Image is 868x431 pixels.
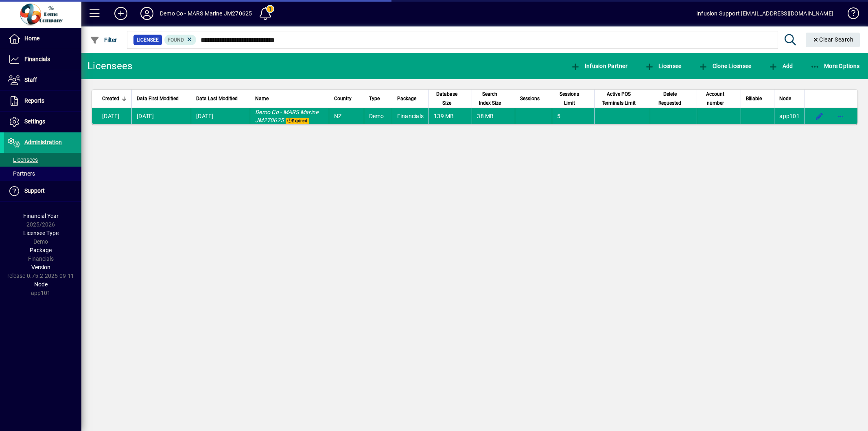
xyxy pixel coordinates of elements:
[134,6,160,21] button: Profile
[4,167,81,180] a: Partners
[196,94,245,103] div: Data Last Modified
[24,187,45,194] span: Support
[137,94,186,103] div: Data First Modified
[812,36,854,43] span: Clear Search
[329,108,364,124] td: NZ
[834,110,847,123] button: More options
[88,33,119,47] button: Filter
[779,94,791,103] span: Node
[87,59,132,73] div: Licensees
[571,63,627,69] span: Infusion Partner
[4,70,81,90] a: Staff
[34,281,48,288] span: Node
[434,90,467,108] div: Database Size
[102,94,127,103] div: Created
[4,181,81,201] a: Support
[472,108,514,124] td: 38 MB
[4,153,81,167] a: Licensees
[696,7,833,20] div: Infusion Support [EMAIL_ADDRESS][DOMAIN_NAME]
[196,94,238,103] span: Data Last Modified
[702,90,736,108] div: Account number
[283,109,299,115] em: MARS
[429,108,472,124] td: 139 MB
[746,94,769,103] div: Billable
[392,108,429,124] td: Financials
[164,35,197,45] mat-chip: Found Status: Found
[24,118,45,125] span: Settings
[30,247,52,253] span: Package
[746,94,762,103] span: Billable
[23,213,59,219] span: Financial Year
[599,90,645,108] div: Active POS Terminals Limit
[255,94,269,103] span: Name
[766,59,795,73] button: Add
[655,90,692,108] div: Delete Requested
[568,59,630,73] button: Infusion Partner
[92,108,131,124] td: [DATE]
[842,2,858,28] a: Knowledge Base
[4,49,81,70] a: Financials
[520,94,540,103] span: Sessions
[24,139,62,145] span: Administration
[160,7,252,20] div: Demo Co - MARS Marine JM270625
[779,94,800,103] div: Node
[286,118,309,124] span: Expired
[698,63,751,69] span: Clone Licensee
[645,63,682,69] span: Licensee
[8,156,38,163] span: Licensees
[477,90,502,108] span: Search Index Size
[808,59,862,73] button: More Options
[552,108,594,124] td: 5
[102,94,119,103] span: Created
[255,109,270,115] em: Demo
[397,94,424,103] div: Package
[31,264,50,270] span: Version
[8,170,35,177] span: Partners
[4,112,81,132] a: Settings
[364,108,392,124] td: Demo
[24,56,50,62] span: Financials
[4,91,81,111] a: Reports
[806,33,860,47] button: Clear
[369,94,387,103] div: Type
[108,6,134,21] button: Add
[779,113,800,119] span: app101.prod.infusionbusinesssoftware.com
[334,94,352,103] span: Country
[300,109,319,115] em: Marine
[557,90,589,108] div: Sessions Limit
[271,109,279,115] em: Co
[643,59,684,73] button: Licensee
[477,90,509,108] div: Search Index Size
[768,63,793,69] span: Add
[520,94,547,103] div: Sessions
[702,90,728,108] span: Account number
[255,117,284,123] em: JM270625
[655,90,684,108] span: Delete Requested
[280,109,282,115] em: -
[191,108,250,124] td: [DATE]
[810,63,860,69] span: More Options
[397,94,416,103] span: Package
[23,230,59,236] span: Licensee Type
[24,97,44,104] span: Reports
[24,35,39,42] span: Home
[369,94,380,103] span: Type
[813,110,826,123] button: Edit
[168,37,184,43] span: Found
[4,29,81,49] a: Home
[599,90,638,108] span: Active POS Terminals Limit
[24,77,37,83] span: Staff
[255,94,324,103] div: Name
[557,90,582,108] span: Sessions Limit
[137,36,159,44] span: Licensee
[137,94,179,103] span: Data First Modified
[334,94,359,103] div: Country
[90,37,117,43] span: Filter
[434,90,459,108] span: Database Size
[131,108,191,124] td: [DATE]
[696,59,753,73] button: Clone Licensee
